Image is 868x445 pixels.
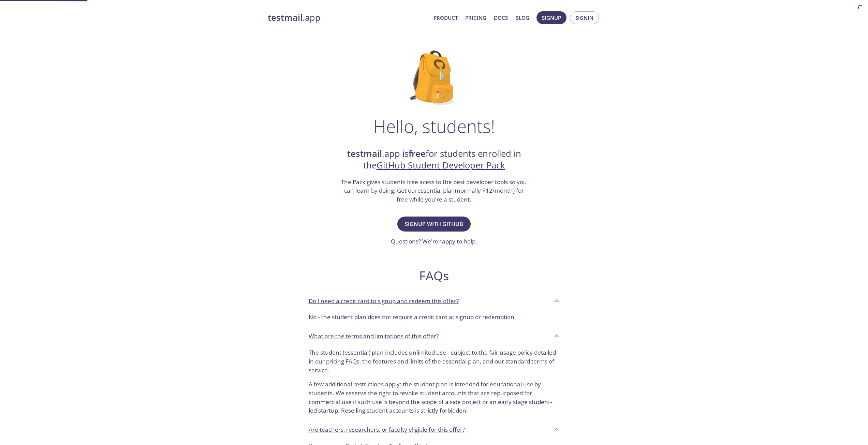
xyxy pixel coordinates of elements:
button: Signup [536,11,567,24]
a: Docs [494,13,508,22]
a: pricing FAQs [326,357,359,365]
a: Blog [515,13,529,22]
a: Pricing [465,13,486,22]
h1: Hello, students! [373,116,495,136]
a: Product [433,13,458,22]
h3: Questions? We're . [391,237,477,246]
p: The student (essential) plan includes unlimited use - subject to the fair usage policy detailed i... [309,348,560,374]
h2: FAQs [303,268,565,283]
a: essential plan [417,187,455,194]
p: No - the student plan does not require a credit card at signup or redemption. [309,313,560,322]
p: Do I need a credit card to signup and redeem this offer? [309,297,459,306]
p: A few additional restrictions apply: the student plan is intended for educational use by students... [309,374,560,415]
button: Signin [570,11,599,24]
a: happy to help [438,237,475,245]
a: testmail.app [268,12,428,24]
div: Do I need a credit card to signup and redeem this offer? [303,310,565,327]
a: GitHub Student Developer Pack [377,159,505,171]
p: Are teachers, researchers, or faculty eligible for this offer? [309,425,465,434]
a: terms of service [309,357,554,374]
div: What are the terms and limitations of this offer? [303,345,565,420]
button: Signup with GitHub [397,217,471,232]
div: Do I need a credit card to signup and redeem this offer? [303,292,565,310]
h2: .app is for students enrolled in the [340,148,528,172]
img: github-student-backpack.png [410,50,458,105]
strong: testmail [347,148,382,160]
span: Signin [575,13,593,22]
span: Signup with GitHub [405,219,463,229]
strong: testmail [268,12,303,24]
div: Are teachers, researchers, or faculty eligible for this offer? [303,420,565,439]
h3: The Pack gives students free acess to the best developer tools so you can learn by doing. Get our... [340,178,528,204]
strong: free [409,148,426,160]
span: Signup [542,13,561,22]
p: What are the terms and limitations of this offer? [309,332,439,341]
div: What are the terms and limitations of this offer? [303,327,565,345]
